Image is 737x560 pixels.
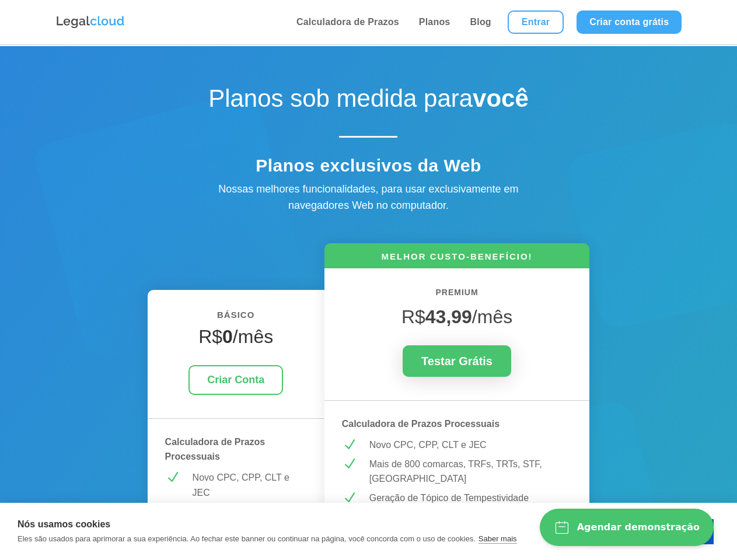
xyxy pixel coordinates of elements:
img: Logo da Legalcloud [55,15,125,30]
h1: Planos sob medida para [164,84,572,119]
span: N [342,457,357,471]
a: Criar conta grátis [577,10,682,34]
a: Testar Grátis [403,345,511,377]
strong: Calculadora de Prazos Processuais [342,419,500,429]
span: R$ /mês [401,306,512,327]
strong: 0 [222,326,233,347]
a: Criar Conta [188,365,283,395]
a: Saber mais [478,534,517,544]
h4: R$ /mês [165,325,307,353]
p: Geração de Tópico de Tempestividade [369,491,572,506]
p: Novo CPC, CPP, CLT e JEC [369,437,572,453]
strong: Calculadora de Prazos Processuais [165,437,266,462]
strong: Nós usamos cookies [18,519,110,529]
a: Entrar [508,10,564,34]
p: Mais de 800 comarcas, TRFs, TRTs, STF, [GEOGRAPHIC_DATA] [369,457,572,487]
span: N [165,470,180,485]
h6: PREMIUM [342,286,572,306]
strong: você [473,85,529,112]
div: Nossas melhores funcionalidades, para usar exclusivamente em navegadores Web no computador. [193,181,543,215]
p: Novo CPC, CPP, CLT e JEC [193,470,307,500]
h4: Planos exclusivos da Web [164,155,572,182]
strong: 43,99 [425,306,472,327]
p: Eles são usados para aprimorar a sua experiência. Ao fechar este banner ou continuar na página, v... [18,534,476,543]
span: N [342,437,357,452]
span: N [342,491,357,505]
h6: BÁSICO [165,307,307,328]
h6: MELHOR CUSTO-BENEFÍCIO! [324,250,590,268]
